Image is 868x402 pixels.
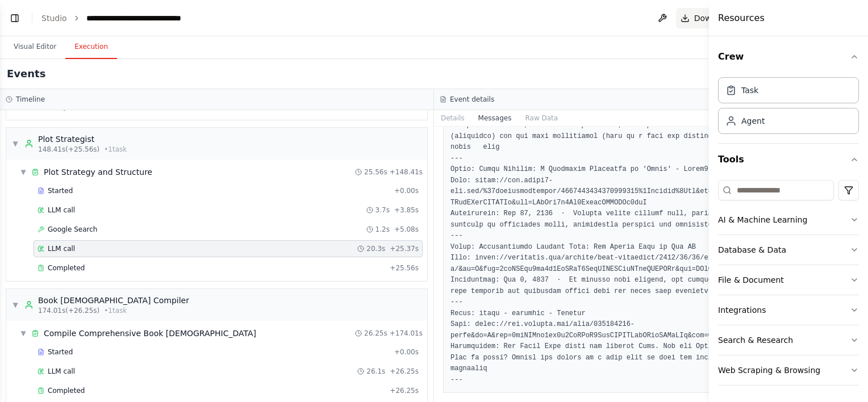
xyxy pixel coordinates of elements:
button: Execution [65,35,117,59]
a: Studio [41,14,67,23]
button: Messages [471,110,519,126]
button: Database & Data [718,235,859,265]
div: Plot Strategist [38,133,127,145]
span: + 0.00s [394,347,419,357]
span: Completed [48,386,85,395]
span: Google Search [48,225,97,234]
div: Book [DEMOGRAPHIC_DATA] Compiler [38,295,189,306]
button: Raw Data [518,110,565,126]
span: • 1 task [104,306,127,315]
button: Integrations [718,295,859,325]
button: Tools [718,144,859,175]
span: Plot Strategy and Structure [44,166,152,178]
span: ▼ [12,300,19,309]
h2: Events [7,66,45,82]
span: • 1 task [104,145,127,154]
h3: Event details [450,95,494,104]
span: + 0.00s [394,186,419,195]
span: + 26.25s [390,386,419,395]
span: + 25.37s [390,244,419,253]
button: Details [434,110,471,126]
button: Show left sidebar [7,10,23,26]
div: Search & Research [718,334,793,346]
div: Tools [718,175,859,395]
div: File & Document [718,274,784,286]
button: File & Document [718,265,859,295]
span: ▼ [12,139,19,148]
span: LLM call [48,244,75,253]
span: Started [48,347,73,357]
span: 20.3s [366,244,385,253]
button: Search & Research [718,325,859,355]
span: 174.01s (+26.25s) [38,306,99,315]
div: Crew [718,73,859,143]
span: + 174.01s [390,329,423,338]
span: 25.56s [364,167,387,177]
span: 148.41s (+25.56s) [38,145,99,154]
span: ▼ [20,167,27,177]
span: Download [694,12,734,24]
button: Crew [718,41,859,73]
button: AI & Machine Learning [718,205,859,235]
h3: Timeline [16,95,45,104]
div: Task [741,85,758,96]
span: + 26.25s [390,367,419,376]
h4: Resources [718,11,765,25]
div: Integrations [718,304,766,316]
div: Agent [741,115,765,127]
span: 26.25s [364,329,387,338]
span: 3.7s [375,206,390,215]
div: Web Scraping & Browsing [718,365,820,376]
span: Started [48,186,73,195]
div: AI & Machine Learning [718,214,807,225]
nav: breadcrumb [41,12,214,24]
span: 1.2s [375,225,390,234]
button: Web Scraping & Browsing [718,355,859,385]
span: Completed [48,263,85,273]
span: + 148.41s [390,167,423,177]
button: Download [676,8,738,28]
div: Database & Data [718,244,786,256]
button: Visual Editor [5,35,65,59]
span: ▼ [20,329,27,338]
span: + 3.85s [394,206,419,215]
span: LLM call [48,367,75,376]
span: + 25.56s [390,263,419,273]
span: LLM call [48,206,75,215]
span: + 5.08s [394,225,419,234]
span: Compile Comprehensive Book [DEMOGRAPHIC_DATA] [44,328,256,339]
span: 26.1s [366,367,385,376]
